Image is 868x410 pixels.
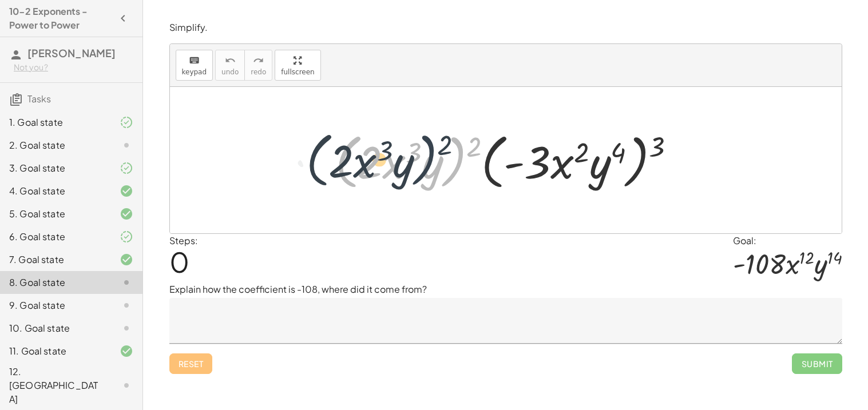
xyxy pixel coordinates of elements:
div: 2. Goal state [9,138,101,152]
span: undo [221,68,239,76]
div: 6. Goal state [9,230,101,244]
i: Task not started. [120,321,133,335]
label: Steps: [169,234,198,246]
div: 5. Goal state [9,207,101,221]
i: Task not started. [120,298,133,312]
div: 12. [GEOGRAPHIC_DATA] [9,365,101,406]
i: Task not started. [120,138,133,152]
div: 1. Goal state [9,116,101,129]
p: Simplify. [169,21,842,34]
i: Task finished and correct. [120,184,133,198]
div: 8. Goal state [9,276,101,289]
div: 3. Goal state [9,161,101,175]
i: Task finished and part of it marked as correct. [120,230,133,244]
button: undoundo [215,50,245,81]
span: 0 [169,244,189,279]
i: Task finished and correct. [120,207,133,221]
div: Not you? [14,62,133,73]
span: [PERSON_NAME] [27,46,116,59]
i: Task finished and correct. [120,253,133,266]
span: keypad [182,68,207,76]
button: redoredo [244,50,272,81]
i: redo [253,54,264,67]
button: fullscreen [275,50,320,81]
span: Tasks [27,93,51,105]
div: Goal: [733,234,842,248]
h4: 10-2 Exponents - Power to Power [9,5,113,32]
i: Task not started. [120,276,133,289]
i: Task finished and part of it marked as correct. [120,161,133,175]
button: keyboardkeypad [176,50,213,81]
i: Task not started. [120,379,133,392]
div: 9. Goal state [9,298,101,312]
div: 11. Goal state [9,344,101,358]
p: Explain how the coefficient is -108, where did it come from? [169,282,842,296]
span: fullscreen [281,68,314,76]
i: keyboard [189,54,200,67]
div: 10. Goal state [9,321,101,335]
i: Task finished and part of it marked as correct. [120,116,133,129]
i: Task finished and correct. [120,344,133,358]
span: redo [251,68,266,76]
div: 4. Goal state [9,184,101,198]
i: undo [225,54,236,67]
div: 7. Goal state [9,253,101,266]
